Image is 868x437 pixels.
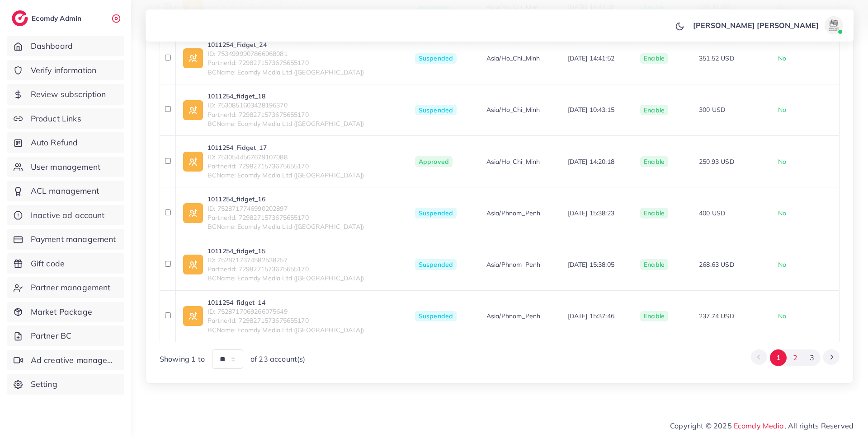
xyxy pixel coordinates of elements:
[208,119,364,128] span: BCName: Ecomdy Media Ltd ([GEOGRAPHIC_DATA])
[7,84,124,105] a: Review subscription
[183,306,203,326] img: ic-ad-info.7fc67b75.svg
[415,156,453,167] span: Approved
[778,209,786,217] span: No
[415,208,457,218] span: Suspended
[208,307,364,316] span: ID: 7528717069266075649
[7,302,124,322] a: Market Package
[31,209,105,221] span: Inactive ad account
[644,54,665,62] span: enable
[644,260,665,269] span: enable
[31,137,78,149] span: Auto Refund
[208,265,364,274] span: PartnerId: 7298271573675655170
[208,274,364,283] span: BCName: Ecomdy Media Ltd ([GEOGRAPHIC_DATA])
[568,312,614,320] span: [DATE] 15:37:46
[486,105,540,114] span: Asia/Ho_Chi_Minh
[699,54,734,62] span: 351.52 USD
[823,349,840,365] button: Go to next page
[208,101,364,110] span: ID: 7530851603428196370
[778,54,786,62] span: No
[693,20,819,31] p: [PERSON_NAME] [PERSON_NAME]
[7,205,124,226] a: Inactive ad account
[183,152,203,172] img: ic-ad-info.7fc67b75.svg
[778,312,786,320] span: No
[208,195,364,204] a: 1011254_fidget_16
[32,14,84,23] h2: Ecomdy Admin
[644,312,665,320] span: enable
[644,106,665,114] span: enable
[486,260,540,269] span: Asia/Phnom_Penh
[7,229,124,250] a: Payment management
[486,157,540,166] span: Asia/Ho_Chi_Minh
[568,158,614,166] span: [DATE] 14:20:18
[7,157,124,177] a: User management
[699,260,734,269] span: 268.63 USD
[7,374,124,395] a: Setting
[208,110,364,119] span: PartnerId: 7298271573675655170
[12,10,28,26] img: logo
[7,132,124,153] a: Auto Refund
[486,54,540,63] span: Asia/Ho_Chi_Minh
[699,158,734,166] span: 250.93 USD
[208,204,364,213] span: ID: 7528717746990202897
[825,16,843,34] img: avatar
[208,68,364,77] span: BCName: Ecomdy Media Ltd ([GEOGRAPHIC_DATA])
[644,158,665,166] span: enable
[670,420,854,431] span: Copyright © 2025
[415,53,457,64] span: Suspended
[568,260,614,269] span: [DATE] 15:38:05
[486,311,540,321] span: Asia/Phnom_Penh
[734,421,784,430] a: Ecomdy Media
[31,65,97,76] span: Verify information
[7,108,124,129] a: Product Links
[31,378,57,390] span: Setting
[688,16,846,34] a: [PERSON_NAME] [PERSON_NAME]avatar
[31,88,106,100] span: Review subscription
[208,246,364,256] a: 1011254_fidget_15
[208,49,364,58] span: ID: 7534999907866968081
[208,162,364,171] span: PartnerId: 7298271573675655170
[208,222,364,231] span: BCName: Ecomdy Media Ltd ([GEOGRAPHIC_DATA])
[31,354,118,366] span: Ad creative management
[208,316,364,325] span: PartnerId: 7298271573675655170
[568,54,614,62] span: [DATE] 14:41:52
[31,282,111,293] span: Partner management
[770,349,787,366] button: Go to page 1
[208,325,364,335] span: BCName: Ecomdy Media Ltd ([GEOGRAPHIC_DATA])
[208,92,364,101] a: 1011254_fidget_18
[208,213,364,222] span: PartnerId: 7298271573675655170
[7,325,124,346] a: Partner BC
[7,350,124,371] a: Ad creative management
[699,209,725,217] span: 400 USD
[415,105,457,116] span: Suspended
[31,258,65,270] span: Gift code
[804,349,821,366] button: Go to page 3
[7,181,124,201] a: ACL management
[787,349,803,366] button: Go to page 2
[208,298,364,307] a: 1011254_fidget_14
[644,209,665,217] span: enable
[415,311,457,322] span: Suspended
[778,260,786,269] span: No
[751,349,840,366] ul: Pagination
[208,256,364,265] span: ID: 7528717374582538257
[183,203,203,223] img: ic-ad-info.7fc67b75.svg
[208,143,364,152] a: 1011254_Fidget_17
[778,106,786,114] span: No
[250,354,306,364] span: of 23 account(s)
[183,48,203,68] img: ic-ad-info.7fc67b75.svg
[568,106,614,114] span: [DATE] 10:43:15
[31,185,99,197] span: ACL management
[784,420,854,431] span: , All rights Reserved
[31,330,72,342] span: Partner BC
[12,10,84,26] a: logoEcomdy Admin
[31,113,81,125] span: Product Links
[7,277,124,298] a: Partner management
[208,171,364,180] span: BCName: Ecomdy Media Ltd ([GEOGRAPHIC_DATA])
[31,40,73,52] span: Dashboard
[7,60,124,81] a: Verify information
[415,259,457,270] span: Suspended
[31,306,92,318] span: Market Package
[31,233,116,245] span: Payment management
[778,158,786,166] span: No
[208,153,364,162] span: ID: 7530544567679107088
